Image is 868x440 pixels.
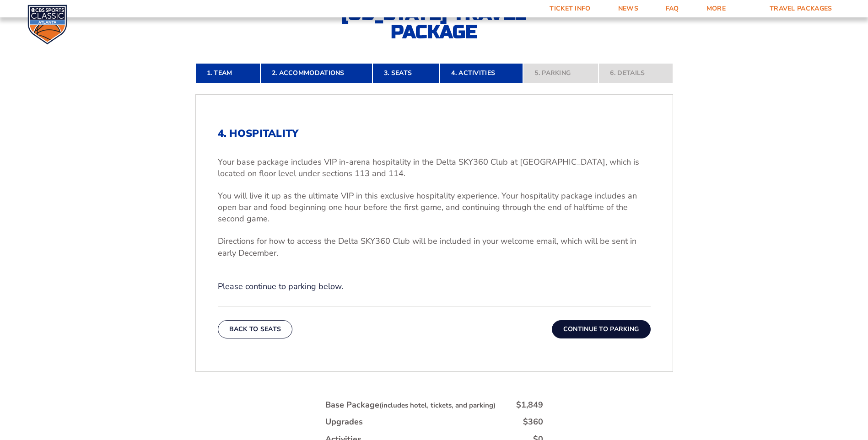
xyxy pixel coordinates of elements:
a: 3. Seats [372,63,440,83]
div: Upgrades [325,416,363,428]
button: Back To Seats [218,320,293,338]
small: (includes hotel, tickets, and parking) [379,401,496,410]
img: CBS Sports Classic [27,5,67,44]
div: $360 [523,416,543,428]
p: Please continue to parking below. [218,281,651,292]
h2: [US_STATE] Travel Package [334,5,535,41]
h2: 4. Hospitality [218,128,651,140]
p: You will live it up as the ultimate VIP in this exclusive hospitality experience. Your hospitalit... [218,190,651,225]
a: 2. Accommodations [260,63,372,83]
button: Continue To Parking [552,320,651,338]
div: $1,849 [516,399,543,411]
a: 1. Team [195,63,260,83]
p: Directions for how to access the Delta SKY360 Club will be included in your welcome email, which ... [218,236,651,258]
div: Base Package [325,399,496,411]
p: Your base package includes VIP in-arena hospitality in the Delta SKY360 Club at [GEOGRAPHIC_DATA]... [218,156,651,179]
